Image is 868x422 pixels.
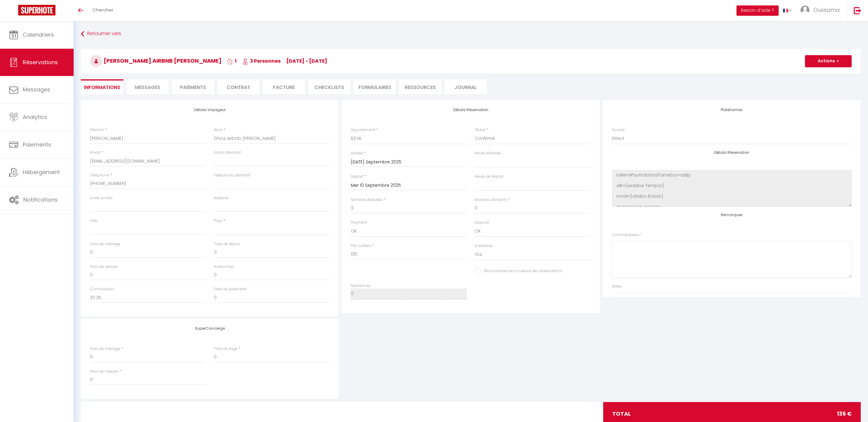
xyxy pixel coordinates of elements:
[286,58,327,64] span: [DATE] - [DATE]
[214,264,234,270] label: Autres frais
[351,220,367,226] label: Payment
[475,197,507,203] label: Nombre d'enfants
[399,79,441,94] li: Ressources
[214,218,223,224] label: Pays
[23,58,58,66] span: Réservations
[263,79,305,94] li: Facture
[612,127,625,133] label: Source
[612,150,852,155] h4: Détails Réservation
[90,241,120,247] label: Frais de ménage
[475,127,486,133] label: Statut
[354,79,396,94] li: FORMULAIRES
[854,7,861,14] img: logout
[90,173,109,178] label: Téléphone
[351,243,371,249] label: Prix nuitées
[475,174,504,180] label: Heure de départ
[90,195,112,201] label: Code postal
[227,58,237,64] span: 1
[444,79,487,94] li: Journal
[351,197,383,203] label: Nombre d'adultes
[81,28,861,39] a: Retourner vers
[308,79,351,94] li: CHECKLISTS
[351,108,590,112] h4: Détails Réservation
[612,108,852,112] h4: Plateformes
[805,55,852,67] button: Actions
[214,127,223,133] label: Nom
[612,213,852,217] h4: Remarques
[612,284,622,289] label: Notes
[475,243,493,249] label: A relancer
[90,369,119,374] label: Frais de checkin
[351,174,363,180] label: Départ
[18,5,55,15] img: Super Booking
[90,286,114,292] label: Commission
[90,127,104,133] label: Prénom
[23,31,54,38] span: Calendriers
[90,346,120,352] label: Frais de ménage
[23,196,58,203] span: Notifications
[90,57,221,64] span: [PERSON_NAME] Airbnb [PERSON_NAME]
[90,108,330,112] h4: Détails Voyageur
[23,141,51,148] span: Paiements
[23,168,60,176] span: Hébergement
[351,283,371,289] label: Restant dû
[214,195,228,201] label: Adresse
[214,346,238,352] label: Frais de linge
[612,232,641,238] label: Commentaires
[92,7,113,13] span: Chercher
[837,410,852,418] span: 135 €
[475,150,501,156] label: Heure d'arrivée
[81,79,123,94] li: Informations
[351,127,375,133] label: Appartement
[475,220,489,226] label: Deposit
[737,5,779,16] button: Besoin d'aide ?
[217,79,260,94] li: Contrat
[214,150,241,156] label: Email alternatif
[172,79,214,94] li: Paiements
[351,150,363,156] label: Arrivée
[214,241,240,247] label: Taxe de séjour
[214,286,247,292] label: Frais de paiement
[90,264,118,270] label: Frais de service
[23,86,50,93] span: Messages
[90,150,100,156] label: Email
[813,6,840,14] span: Oussama
[135,84,160,91] span: Messages
[800,5,810,15] img: ...
[90,218,97,224] label: Ville
[23,113,47,121] span: Analytics
[214,173,250,178] label: Téléphone alternatif
[242,58,281,64] span: 3 Personnes
[90,326,330,331] h4: SuperConcierge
